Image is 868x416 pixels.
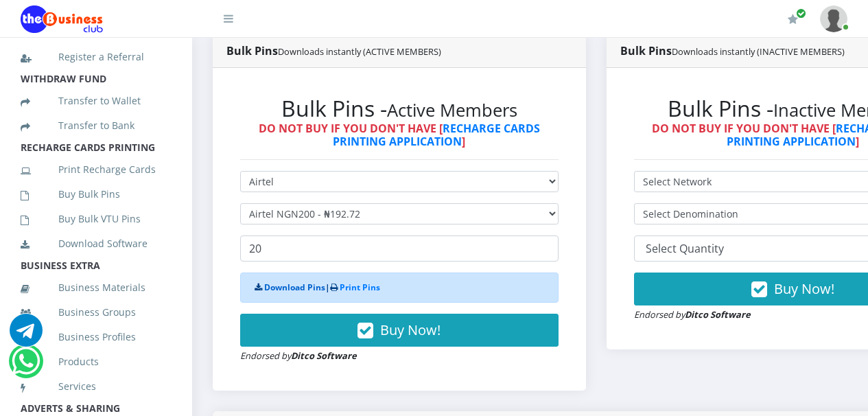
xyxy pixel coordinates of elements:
h2: Bulk Pins - [240,95,559,122]
a: RECHARGE CARDS PRINTING APPLICATION [333,121,540,149]
strong: DO NOT BUY IF YOU DON'T HAVE [ ] [259,121,540,149]
a: Services [21,371,172,402]
a: Register a Referral [21,41,172,73]
input: Enter Quantity [240,235,559,262]
strong: | [255,281,380,293]
a: Buy Bulk VTU Pins [21,203,172,235]
span: Buy Now! [380,321,441,339]
a: Chat for support [12,355,40,378]
strong: Bulk Pins [620,43,845,58]
a: Download Pins [264,281,325,293]
small: Endorsed by [634,308,751,321]
a: Chat for support [10,324,43,347]
img: Logo [21,5,103,33]
small: Active Members [387,98,517,122]
strong: Ditco Software [685,308,751,321]
a: Transfer to Bank [21,110,172,141]
a: Business Profiles [21,321,172,353]
small: Endorsed by [240,349,357,362]
a: Buy Bulk Pins [21,178,172,210]
small: Downloads instantly (INACTIVE MEMBERS) [672,45,845,58]
strong: Bulk Pins [226,43,441,58]
a: Business Materials [21,272,172,303]
img: User [820,5,847,32]
a: Print Pins [340,281,380,293]
a: Products [21,346,172,378]
a: Print Recharge Cards [21,154,172,185]
small: Downloads instantly (ACTIVE MEMBERS) [278,45,441,58]
i: Renew/Upgrade Subscription [788,14,798,25]
a: Transfer to Wallet [21,85,172,117]
span: Buy Now! [774,279,834,298]
button: Buy Now! [240,314,559,347]
strong: Ditco Software [291,349,357,362]
a: Download Software [21,228,172,259]
span: Renew/Upgrade Subscription [796,8,806,19]
a: Business Groups [21,297,172,328]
